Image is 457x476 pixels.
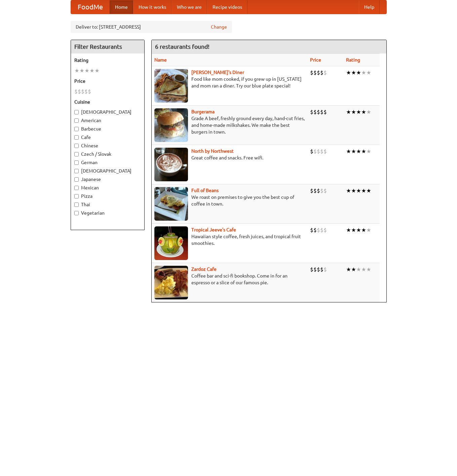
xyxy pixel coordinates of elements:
[366,187,371,194] li: ★
[74,176,141,183] label: Japanese
[313,69,317,76] li: $
[361,187,366,194] li: ★
[359,0,380,14] a: Help
[154,108,188,142] img: burgerama.jpg
[361,69,366,76] li: ★
[74,99,141,105] h5: Cuisine
[74,110,79,114] input: [DEMOGRAPHIC_DATA]
[323,69,327,76] li: $
[323,148,327,155] li: $
[323,187,327,194] li: $
[71,0,110,14] a: FoodMe
[133,0,172,14] a: How it works
[361,148,366,155] li: ★
[361,226,366,234] li: ★
[74,88,78,95] li: $
[74,142,141,149] label: Chinese
[351,226,356,234] li: ★
[317,69,320,76] li: $
[191,148,234,154] b: North by Northwest
[74,193,141,199] label: Pizza
[356,108,361,116] li: ★
[317,187,320,194] li: $
[366,69,371,76] li: ★
[191,70,244,75] a: [PERSON_NAME]'s Diner
[317,108,320,116] li: $
[154,272,305,286] p: Coffee bar and sci-fi bookshop. Come in for an espresso or a slice of our famous pie.
[366,266,371,273] li: ★
[74,135,79,140] input: Cafe
[84,67,89,74] li: ★
[74,109,141,115] label: [DEMOGRAPHIC_DATA]
[323,108,327,116] li: $
[313,108,317,116] li: $
[313,266,317,273] li: $
[154,226,188,260] img: jeeves.jpg
[310,108,313,116] li: $
[79,67,84,74] li: ★
[310,69,313,76] li: $
[346,108,351,116] li: ★
[310,266,313,273] li: $
[320,187,323,194] li: $
[356,266,361,273] li: ★
[313,187,317,194] li: $
[81,88,84,95] li: $
[317,226,320,234] li: $
[313,148,317,155] li: $
[346,69,351,76] li: ★
[356,187,361,194] li: ★
[351,148,356,155] li: ★
[154,148,188,181] img: north.jpg
[320,69,323,76] li: $
[320,266,323,273] li: $
[74,211,79,215] input: Vegetarian
[351,266,356,273] li: ★
[351,187,356,194] li: ★
[74,168,141,174] label: [DEMOGRAPHIC_DATA]
[155,43,210,50] ng-pluralize: 6 restaurants found!
[74,57,141,64] h5: Rating
[74,144,79,148] input: Chinese
[74,194,79,198] input: Pizza
[74,78,141,84] h5: Price
[78,88,81,95] li: $
[172,0,207,14] a: Who we are
[323,266,327,273] li: $
[154,76,305,89] p: Food like mom cooked, if you grew up in [US_STATE] and mom ran a diner. Try our blue plate special!
[346,57,360,63] a: Rating
[74,210,141,216] label: Vegetarian
[84,88,88,95] li: $
[154,187,188,221] img: beans.jpg
[366,108,371,116] li: ★
[356,226,361,234] li: ★
[71,21,232,33] div: Deliver to: [STREET_ADDRESS]
[356,69,361,76] li: ★
[361,266,366,273] li: ★
[154,57,167,63] a: Name
[74,125,141,132] label: Barbecue
[323,226,327,234] li: $
[74,201,141,208] label: Thai
[356,148,361,155] li: ★
[74,152,79,156] input: Czech / Slovak
[320,148,323,155] li: $
[94,67,100,74] li: ★
[191,227,236,232] a: Tropical Jeeve's Cafe
[211,24,227,30] a: Change
[191,188,219,193] a: Full of Beans
[310,148,313,155] li: $
[74,177,79,182] input: Japanese
[74,184,141,191] label: Mexican
[317,148,320,155] li: $
[74,203,79,207] input: Thai
[317,266,320,273] li: $
[74,117,141,124] label: American
[154,194,305,207] p: We roast on premises to give you the best cup of coffee in town.
[361,108,366,116] li: ★
[313,226,317,234] li: $
[320,108,323,116] li: $
[191,266,217,272] a: Zardoz Cafe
